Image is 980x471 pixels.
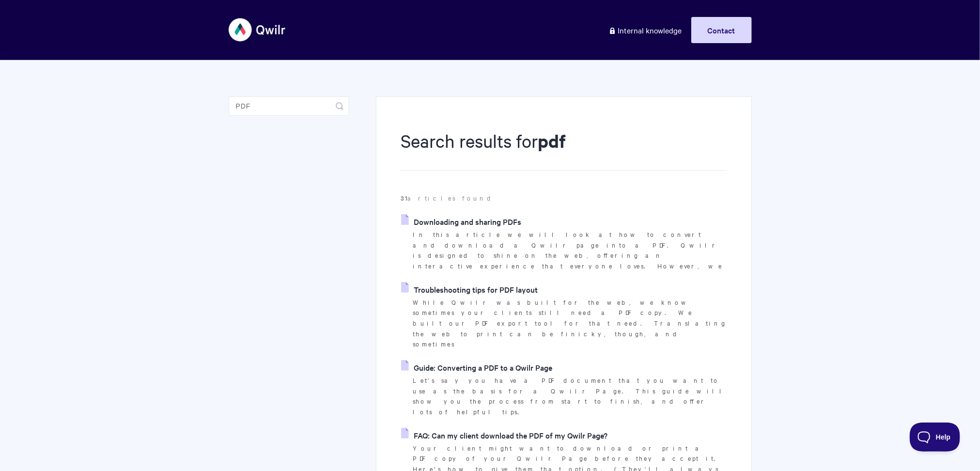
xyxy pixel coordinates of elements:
h1: Search results for [401,128,727,171]
p: While Qwilr was built for the web, we know sometimes your clients still need a PDF copy. We built... [413,297,727,350]
a: Troubleshooting tips for PDF layout [401,282,538,297]
p: In this article we will look at how to convert and download a Qwilr page into a PDF. Qwilr is des... [413,229,727,271]
strong: pdf [538,129,566,153]
a: Internal knowledge [602,17,689,43]
a: FAQ: Can my client download the PDF of my Qwilr Page? [401,428,607,442]
a: Guide: Converting a PDF to a Qwilr Page [401,360,552,375]
strong: 31 [401,193,407,203]
a: Downloading and sharing PDFs [401,214,521,229]
p: articles found [401,193,727,204]
a: Contact [691,17,752,43]
input: Search [229,96,349,116]
p: Let's say you have a PDF document that you want to use as the basis for a Qwilr Page. This guide ... [413,375,727,417]
img: Qwilr Help Center [229,12,286,48]
iframe: Toggle Customer Support [910,423,961,452]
